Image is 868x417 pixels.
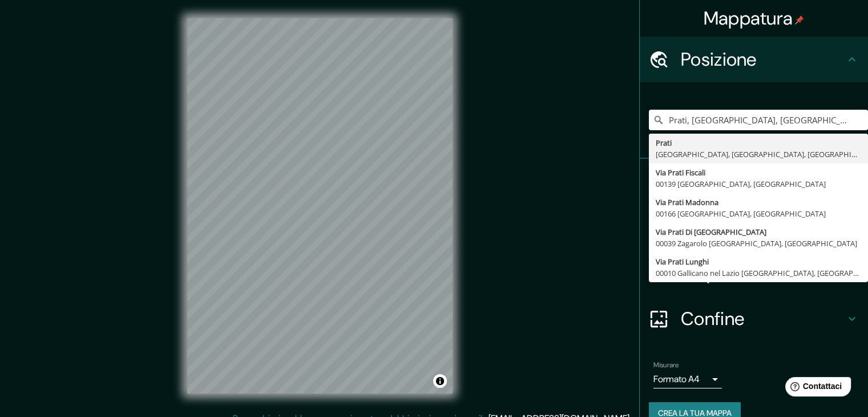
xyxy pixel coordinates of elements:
font: Mappatura [704,6,793,30]
font: Via Prati Lunghi [656,256,709,267]
div: Disposizione [640,250,868,296]
font: Formato A4 [653,373,700,385]
font: Confine [681,307,744,331]
font: 00039 Zagarolo [GEOGRAPHIC_DATA], [GEOGRAPHIC_DATA] [656,238,857,248]
font: Prati [656,138,672,148]
input: Scegli la tua città o zona [649,110,868,130]
img: pin-icon.png [795,15,804,25]
div: Spilli [640,159,868,205]
font: Via Prati Fiscali [656,167,705,178]
font: Misurare [653,360,679,370]
div: Formato A4 [653,370,722,388]
div: Confine [640,296,868,342]
button: Attiva/disattiva l'attribuzione [433,374,447,388]
div: Stile [640,205,868,250]
iframe: Avvio widget di aiuto [766,372,855,404]
font: 00166 [GEOGRAPHIC_DATA], [GEOGRAPHIC_DATA] [656,209,826,219]
font: 00139 [GEOGRAPHIC_DATA], [GEOGRAPHIC_DATA] [656,179,826,189]
font: Via Prati Madonna [656,197,718,207]
div: Posizione [640,37,868,82]
font: Posizione [681,47,757,71]
font: Via Prati Di [GEOGRAPHIC_DATA] [656,227,766,237]
canvas: Mappa [187,18,453,394]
